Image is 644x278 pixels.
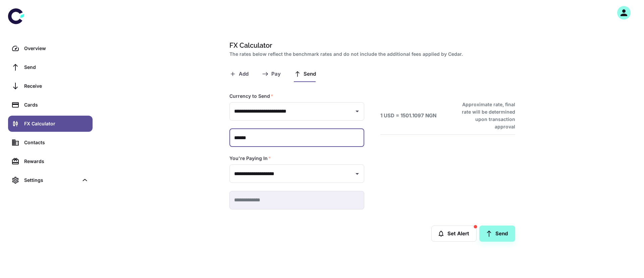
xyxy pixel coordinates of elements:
span: Pay [271,71,281,77]
button: Set Alert [431,226,477,242]
a: Receive [8,78,93,94]
a: Rewards [8,153,93,169]
h6: Approximate rate, final rate will be determined upon transaction approval [454,101,515,130]
div: Send [24,64,89,71]
button: Open [353,107,362,116]
div: Settings [24,176,78,184]
div: Overview [24,45,89,52]
a: FX Calculator [8,116,93,132]
a: Send [8,59,93,75]
button: Send [479,226,515,242]
a: Contacts [8,134,93,151]
div: Contacts [24,139,89,146]
span: Add [239,71,249,77]
a: Cards [8,97,93,113]
label: Currency to Send [229,93,273,100]
div: Settings [8,172,93,188]
h2: The rates below reflect the benchmark rates and do not include the additional fees applied by Cedar. [229,50,513,58]
div: Cards [24,101,89,109]
a: Overview [8,40,93,56]
div: Rewards [24,158,89,165]
span: Send [304,71,316,77]
button: Open [353,169,362,178]
label: You're Paying In [229,155,271,162]
div: FX Calculator [24,120,89,127]
div: Receive [24,82,89,90]
h6: 1 USD = 1501.1097 NGN [380,112,436,120]
h1: FX Calculator [229,40,513,50]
